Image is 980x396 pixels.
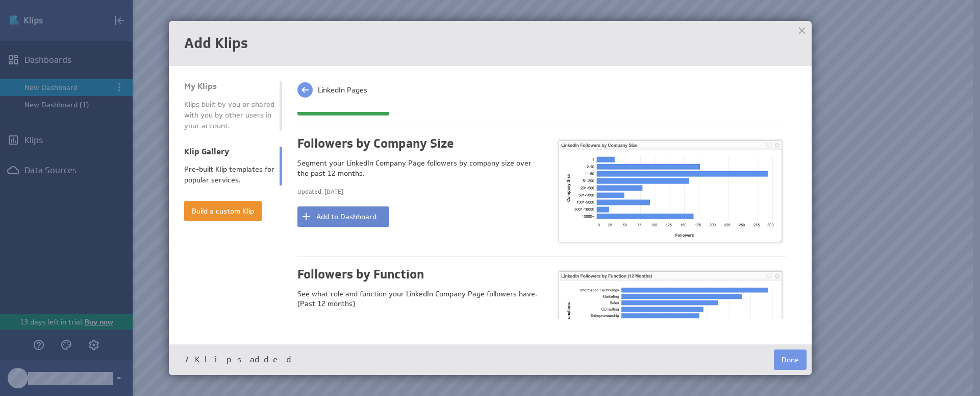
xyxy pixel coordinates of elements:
[184,164,274,185] div: Pre-built Klip templates for popular services.
[184,36,796,51] h1: Add Klips
[297,136,542,151] h1: Followers by Company Size
[297,158,542,178] div: Segment your LinkedIn Company Page followers by company size over the past 12 months.
[184,99,274,131] div: Klips built by you or shared with you by other users in your account.
[184,81,274,91] div: My Klips
[297,317,542,327] div: Updated: [DATE]
[297,289,542,309] div: See what role and function your LinkedIn Company Page followers have. (Past 12 months)
[297,267,542,282] h1: Followers by Function
[184,201,262,221] button: Build a custom Klip
[559,271,782,373] img: image7900256488205308357.png
[774,350,807,370] button: Done
[184,147,274,157] div: Klip Gallery
[559,141,782,242] img: image3048456973233253058.png
[184,355,295,364] span: 7 Klips added
[297,206,389,227] button: Add to Dashboard
[297,187,542,197] div: Updated: [DATE]
[318,85,367,95] span: LinkedIn Pages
